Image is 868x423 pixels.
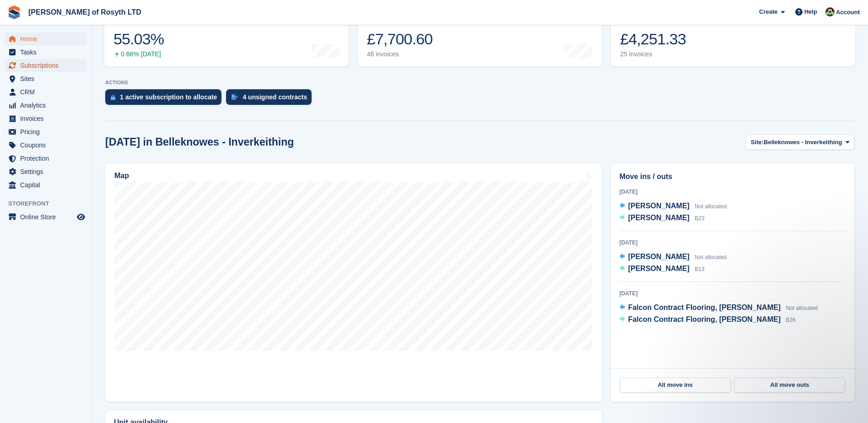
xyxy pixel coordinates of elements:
[628,315,781,323] span: Falcon Contract Flooring, [PERSON_NAME]
[628,304,781,311] span: Falcon Contract Flooring, [PERSON_NAME]
[5,165,86,178] a: menu
[113,30,164,49] div: 55.03%
[695,254,727,260] span: Not allocated
[804,7,817,16] span: Help
[5,125,86,138] a: menu
[628,253,690,260] span: [PERSON_NAME]
[620,30,686,49] div: £4,251.33
[620,50,686,58] div: 25 invoices
[620,314,796,326] a: Falcon Contract Flooring, [PERSON_NAME] B26
[628,214,690,222] span: [PERSON_NAME]
[20,152,75,165] span: Protection
[620,302,818,314] a: Falcon Contract Flooring, [PERSON_NAME] Not allocated
[25,5,145,20] a: [PERSON_NAME] of Rosyth LTD
[20,139,75,152] span: Coupons
[620,212,705,224] a: [PERSON_NAME] B23
[20,46,75,59] span: Tasks
[20,33,75,45] span: Home
[695,203,727,210] span: Not allocated
[20,99,75,112] span: Analytics
[20,125,75,138] span: Pricing
[5,179,86,191] a: menu
[5,99,86,112] a: menu
[620,201,727,212] a: [PERSON_NAME] Not allocated
[5,46,86,59] a: menu
[20,211,75,223] span: Online Store
[105,89,226,109] a: 1 active subscription to allocate
[5,59,86,72] a: menu
[620,263,705,275] a: [PERSON_NAME] B13
[114,172,129,180] h2: Map
[734,378,845,392] a: All move outs
[75,211,86,222] a: Preview store
[5,211,86,223] a: menu
[367,50,435,58] div: 46 invoices
[620,378,731,392] a: All move ins
[8,199,91,208] span: Storefront
[367,30,435,49] div: £7,700.60
[7,5,21,19] img: stora-icon-8386f47178a22dfd0bd8f6a31ec36ba5ce8667c1dd55bd0f319d3a0aa187defe.svg
[20,179,75,191] span: Capital
[611,8,855,66] a: Awaiting payment £4,251.33 25 invoices
[120,93,217,101] div: 1 active subscription to allocate
[243,93,307,101] div: 4 unsigned contracts
[232,94,238,100] img: contract_signature_icon-13c848040528278c33f63329250d36e43548de30e8caae1d1a13099fd9432cc5.svg
[5,112,86,125] a: menu
[20,72,75,85] span: Sites
[20,165,75,178] span: Settings
[620,289,846,298] div: [DATE]
[628,202,690,210] span: [PERSON_NAME]
[746,135,854,150] button: Site: Belleknowes - Inverkeithing
[695,266,704,272] span: B13
[5,33,86,45] a: menu
[105,136,294,148] h2: [DATE] in Belleknowes - Inverkeithing
[5,139,86,152] a: menu
[836,8,860,17] span: Account
[620,239,846,247] div: [DATE]
[20,112,75,125] span: Invoices
[105,163,602,401] a: Map
[105,80,854,86] p: ACTIONS
[20,59,75,72] span: Subscriptions
[620,188,846,196] div: [DATE]
[764,138,842,147] span: Belleknowes - Inverkeithing
[358,8,602,66] a: Month-to-date sales £7,700.60 46 invoices
[111,94,115,100] img: active_subscription_to_allocate_icon-d502201f5373d7db506a760aba3b589e785aa758c864c3986d89f69b8ff3...
[825,7,835,16] img: Anne Thomson
[628,265,690,272] span: [PERSON_NAME]
[786,305,818,311] span: Not allocated
[759,7,777,16] span: Create
[786,317,795,323] span: B26
[5,86,86,98] a: menu
[226,89,316,109] a: 4 unsigned contracts
[695,215,704,222] span: B23
[620,171,846,182] h2: Move ins / outs
[113,50,164,58] div: 0.66% [DATE]
[104,8,349,66] a: Occupancy 55.03% 0.66% [DATE]
[5,72,86,85] a: menu
[20,86,75,98] span: CRM
[620,251,727,263] a: [PERSON_NAME] Not allocated
[751,138,764,147] span: Site:
[5,152,86,165] a: menu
